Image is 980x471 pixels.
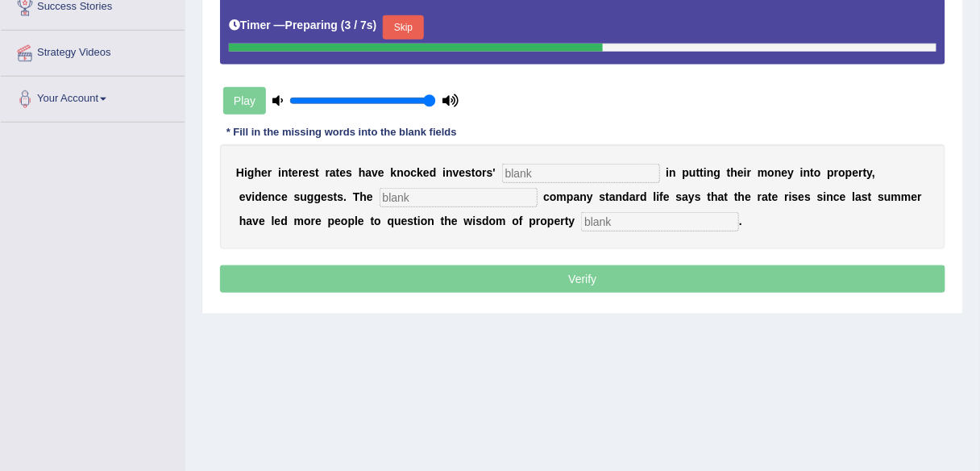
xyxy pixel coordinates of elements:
[465,166,471,179] b: s
[311,215,315,227] b: r
[657,190,660,203] b: i
[762,190,768,203] b: a
[307,190,314,203] b: g
[519,215,523,227] b: f
[666,166,670,179] b: i
[804,166,811,179] b: n
[255,166,262,179] b: h
[863,166,867,179] b: t
[327,190,334,203] b: s
[817,190,824,203] b: s
[834,166,838,179] b: r
[799,190,805,203] b: e
[1,31,185,71] a: Strategy Videos
[853,190,856,203] b: l
[529,215,537,227] b: p
[445,215,452,227] b: h
[833,190,840,203] b: c
[567,190,574,203] b: p
[824,190,827,203] b: i
[239,190,246,203] b: e
[453,166,459,179] b: v
[236,166,244,179] b: H
[868,190,872,203] b: t
[789,190,792,203] b: i
[745,190,751,203] b: e
[298,166,302,179] b: r
[373,19,377,31] b: )
[397,166,404,179] b: n
[451,215,458,227] b: e
[303,166,309,179] b: e
[341,19,345,31] b: (
[804,190,811,203] b: s
[708,190,712,203] b: t
[695,190,701,203] b: s
[547,215,554,227] b: p
[700,166,704,179] b: t
[496,215,505,227] b: m
[421,215,428,227] b: o
[911,190,918,203] b: e
[413,215,417,227] b: t
[867,166,873,179] b: y
[734,190,738,203] b: t
[229,19,376,31] h5: Timer —
[502,164,660,183] input: blank
[845,166,853,179] b: p
[309,166,315,179] b: s
[856,190,862,203] b: a
[321,190,327,203] b: e
[292,166,298,179] b: e
[304,215,311,227] b: o
[878,190,885,203] b: s
[326,166,330,179] b: r
[401,215,408,227] b: e
[587,190,593,203] b: y
[294,215,304,227] b: m
[482,215,489,227] b: d
[600,190,606,203] b: s
[688,190,695,203] b: y
[696,166,700,179] b: t
[725,190,729,203] b: t
[446,166,453,179] b: n
[768,190,772,203] b: t
[315,166,319,179] b: t
[623,190,630,203] b: d
[388,215,395,227] b: q
[261,166,268,179] b: e
[281,166,289,179] b: n
[220,125,463,140] div: * Fill in the missing words into the blank fields
[300,190,307,203] b: u
[580,190,588,203] b: n
[629,190,636,203] b: a
[747,166,751,179] b: r
[689,166,696,179] b: u
[315,215,322,227] b: e
[428,215,435,227] b: n
[811,166,815,179] b: t
[475,166,483,179] b: o
[408,215,414,227] b: s
[768,166,775,179] b: o
[246,215,252,227] b: a
[788,166,795,179] b: y
[346,166,352,179] b: s
[374,215,381,227] b: o
[683,190,689,203] b: a
[272,215,275,227] b: l
[423,166,430,179] b: e
[574,190,580,203] b: a
[404,166,411,179] b: o
[337,190,343,203] b: s
[417,166,423,179] b: k
[348,215,355,227] b: p
[744,166,747,179] b: i
[345,19,373,31] b: 3 / 7s
[475,215,482,227] b: s
[557,190,567,203] b: m
[543,190,550,203] b: c
[676,190,683,203] b: s
[330,166,336,179] b: a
